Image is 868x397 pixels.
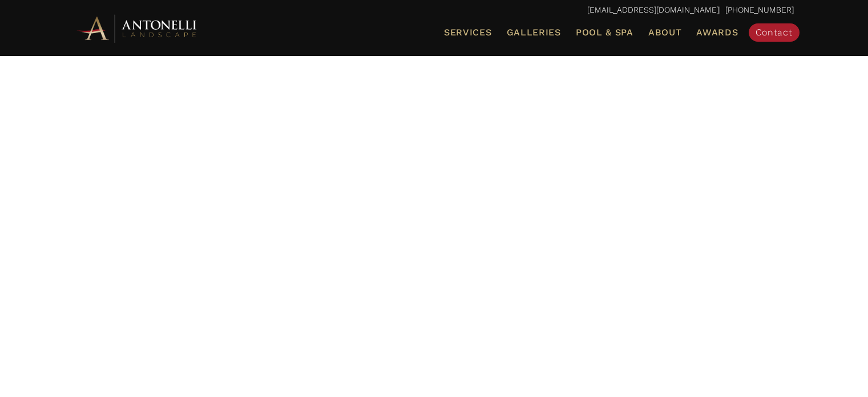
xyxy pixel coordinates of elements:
[75,3,794,18] p: | [PHONE_NUMBER]
[576,27,633,38] span: Pool & Spa
[587,5,719,14] a: [EMAIL_ADDRESS][DOMAIN_NAME]
[502,25,566,40] a: Galleries
[756,27,793,38] span: Contact
[644,25,687,40] a: About
[749,23,800,42] a: Contact
[75,13,200,44] img: Antonelli Horizontal Logo
[507,27,561,38] span: Galleries
[696,27,738,38] span: Awards
[439,25,496,40] a: Services
[571,25,638,40] a: Pool & Spa
[444,28,492,37] span: Services
[648,28,682,37] span: About
[692,25,742,40] a: Awards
